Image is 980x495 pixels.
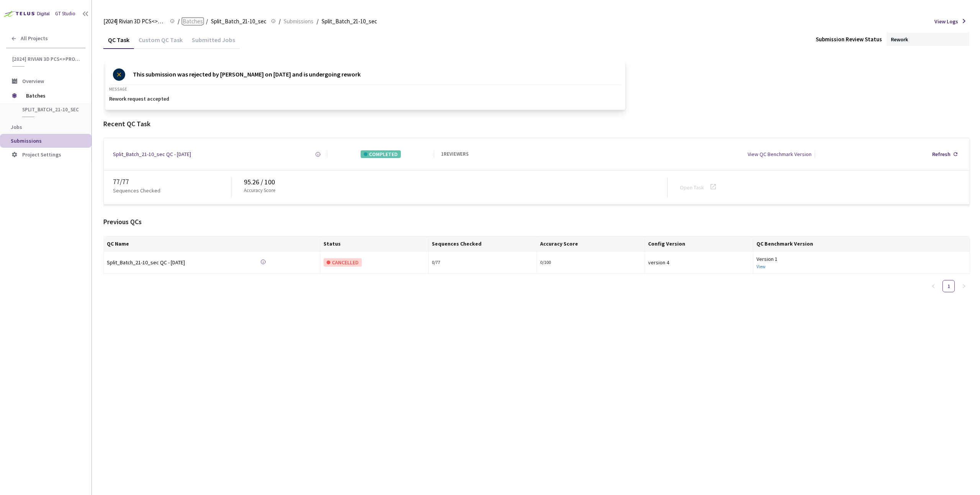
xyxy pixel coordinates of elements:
p: This submission was rejected by [PERSON_NAME] on [DATE] and is undergoing rework [133,68,361,81]
span: Split_Batch_21-10_sec [322,17,377,26]
li: Next Page [958,280,970,292]
div: 95.26 / 100 [244,177,667,187]
span: left [931,284,936,288]
li: / [206,17,208,26]
div: Recent QC Task [103,119,970,129]
th: QC Benchmark Version [753,236,970,252]
div: Submitted Jobs [187,36,240,49]
div: View QC Benchmark Version [748,150,812,158]
a: 1 [943,280,954,292]
span: Batches [26,88,78,103]
div: version 4 [648,258,750,267]
span: Project Settings [22,151,61,158]
div: Submission Review Status [816,35,882,43]
div: 77 / 77 [113,177,231,187]
li: 1 [942,280,955,292]
a: Split_Batch_21-10_sec QC - [DATE] [113,150,191,158]
div: Previous QCs [103,217,970,227]
a: Batches [181,17,204,25]
span: Submissions [11,137,42,144]
li: / [178,17,180,26]
span: Split_Batch_21-10_sec [22,106,79,113]
th: Status [320,236,429,252]
span: Split_Batch_21-10_sec [211,17,266,26]
span: Submissions [284,17,314,26]
span: Overview [22,78,44,85]
div: 1 REVIEWERS [441,151,469,158]
div: Custom QC Task [134,36,187,49]
span: right [962,284,966,288]
div: 0/100 [540,259,642,266]
li: / [317,17,318,26]
a: Submissions [282,17,315,25]
button: left [927,280,939,292]
a: View [756,264,766,269]
button: right [958,280,970,292]
div: Refresh [932,150,951,158]
span: [2024] Rivian 3D PCS<>Production [103,17,165,26]
span: View Logs [934,18,958,25]
div: Split_Batch_21-10_sec QC - [DATE] [107,258,214,267]
a: Open Task [680,184,704,191]
p: Sequences Checked [113,187,160,194]
th: Accuracy Score [537,236,645,252]
th: QC Name [104,236,320,252]
div: 0 / 77 [432,259,534,266]
li: / [279,17,281,26]
div: QC Task [103,36,134,49]
p: MESSAGE [109,87,621,92]
th: Sequences Checked [429,236,537,252]
span: All Projects [21,35,48,42]
p: Rework request accepted [109,96,621,102]
th: Config Version [645,236,753,252]
div: CANCELLED [323,258,362,267]
span: [2024] Rivian 3D PCS<>Production [12,56,81,62]
div: COMPLETED [361,150,401,158]
div: Version 1 [756,255,967,263]
span: Jobs [11,124,22,130]
div: GT Studio [55,10,75,18]
p: Accuracy Score [244,187,275,194]
li: Previous Page [927,280,939,292]
span: Batches [183,17,203,26]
